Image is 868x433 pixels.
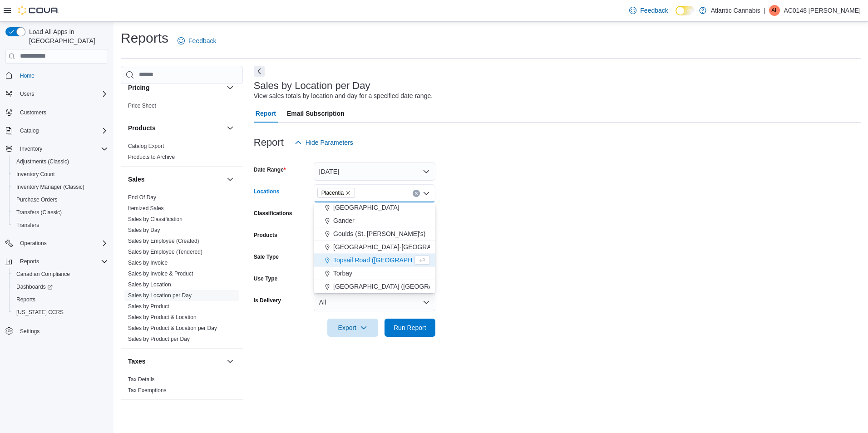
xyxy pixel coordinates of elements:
h3: Report [254,137,284,148]
span: Sales by Invoice [128,259,168,266]
button: Operations [16,238,50,249]
button: Remove Placentia from selection in this group [345,190,351,196]
span: Goulds (St. [PERSON_NAME]'s) [333,229,425,238]
input: Dark Mode [676,6,695,15]
a: Inventory Manager (Classic) [13,182,88,192]
span: Transfers (Classic) [13,207,108,218]
span: Reports [13,294,108,305]
button: Reports [9,293,112,306]
label: Date Range [254,166,286,173]
span: Reports [20,258,39,265]
span: Sales by Location per Day [128,292,192,299]
button: Canadian Compliance [9,268,112,280]
span: Operations [16,238,108,249]
h3: Sales by Location per Day [254,80,370,91]
button: Clear input [413,190,420,197]
button: Goulds (St. [PERSON_NAME]'s) [314,227,435,241]
button: Run Report [385,319,435,337]
label: Use Type [254,275,277,282]
button: Inventory [16,143,46,154]
button: Sales [225,174,236,185]
button: Operations [2,237,112,250]
span: Sales by Employee (Tendered) [128,248,202,256]
span: Sales by Day [128,226,160,234]
span: Settings [16,325,108,336]
button: Hide Parameters [291,133,357,152]
span: [US_STATE] CCRS [16,309,64,316]
span: Customers [20,109,46,116]
a: Sales by Location [128,281,171,288]
a: Transfers [13,220,43,231]
div: View sales totals by location and day for a specified date range. [254,91,433,101]
span: Feedback [640,6,668,15]
span: Inventory Manager (Classic) [13,182,108,192]
h1: Reports [121,29,168,47]
span: Transfers (Classic) [16,209,62,216]
span: Hide Parameters [306,138,353,147]
button: Inventory [2,143,112,155]
a: Reports [13,294,39,305]
h3: Products [128,123,156,133]
label: Classifications [254,210,292,217]
button: Reports [2,255,112,268]
p: | [764,5,766,16]
a: Home [16,70,38,81]
span: Sales by Invoice & Product [128,270,193,277]
span: Canadian Compliance [13,269,108,280]
button: Gander [314,214,435,227]
div: Sales [121,192,243,348]
label: Locations [254,188,280,195]
a: Sales by Employee (Created) [128,238,199,244]
a: Sales by Employee (Tendered) [128,249,202,255]
span: Export [333,319,373,337]
a: Catalog Export [128,143,164,149]
span: Catalog Export [128,143,164,150]
span: Transfers [16,221,39,229]
button: Settings [2,324,112,337]
span: Topsail Road ([GEOGRAPHIC_DATA][PERSON_NAME]) [333,256,494,265]
span: Tax Exemptions [128,387,167,394]
a: Sales by Invoice & Product [128,271,193,277]
label: Sale Type [254,253,279,261]
a: Sales by Invoice [128,260,168,266]
a: Customers [16,107,50,118]
button: Inventory Count [9,168,112,181]
span: Reports [16,296,35,303]
span: Torbay [333,269,352,278]
a: Purchase Orders [13,194,61,205]
p: Atlantic Cannabis [711,5,760,16]
span: Customers [16,107,108,118]
nav: Complex example [5,65,108,361]
span: Inventory [16,143,108,154]
span: Sales by Product per Day [128,335,190,343]
a: Sales by Product & Location [128,314,197,320]
a: End Of Day [128,194,156,201]
button: Products [225,123,236,133]
span: Reports [16,256,108,267]
button: [US_STATE] CCRS [9,306,112,319]
span: Purchase Orders [16,196,58,203]
a: Products to Archive [128,154,175,160]
button: Topsail Road ([GEOGRAPHIC_DATA][PERSON_NAME]) [314,254,435,267]
span: Sales by Product [128,303,169,310]
span: Sales by Product & Location per Day [128,325,217,332]
span: [GEOGRAPHIC_DATA] [333,203,399,212]
span: Price Sheet [128,102,156,109]
a: Feedback [174,32,220,50]
button: Reports [16,256,43,267]
span: Dashboards [16,283,53,290]
span: Inventory Manager (Classic) [16,183,84,191]
button: Pricing [225,82,236,93]
div: Taxes [121,374,243,399]
h3: Taxes [128,357,146,366]
button: All [314,293,435,311]
h3: Sales [128,175,145,184]
span: Dashboards [13,281,108,292]
label: Products [254,231,277,239]
a: Itemized Sales [128,205,164,212]
span: End Of Day [128,194,156,201]
button: [DATE] [314,162,435,181]
button: Customers [2,106,112,119]
button: Catalog [16,125,42,136]
span: Itemized Sales [128,205,164,212]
